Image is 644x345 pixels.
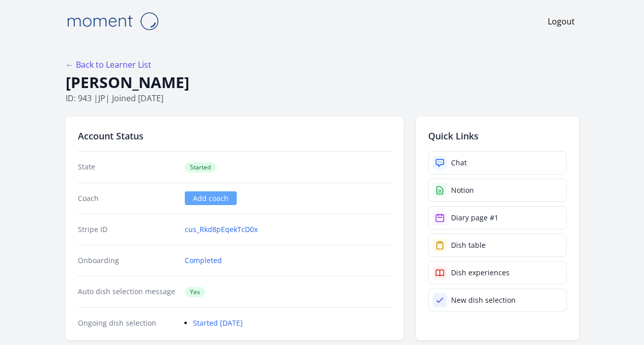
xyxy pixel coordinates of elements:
a: New dish selection [428,289,567,312]
a: Chat [428,151,567,175]
div: New dish selection [451,295,516,305]
dt: State [78,162,177,172]
a: Diary page #1 [428,206,567,229]
dt: Onboarding [78,255,177,266]
a: Started [DATE] [193,318,243,328]
p: ID: 943 | | Joined [DATE] [66,92,579,104]
a: Add coach [185,191,237,205]
h2: Quick Links [428,129,567,143]
div: Chat [451,158,467,168]
dt: Auto dish selection message [78,286,177,297]
span: jp [98,93,105,104]
dt: Coach [78,193,177,204]
a: cus_Rkd8pEqekTcD0x [185,224,258,235]
a: Dish table [428,234,567,257]
a: Completed [185,255,222,266]
span: Started [185,162,216,172]
a: Dish experiences [428,261,567,284]
h1: [PERSON_NAME] [66,73,579,92]
div: Notion [451,185,474,195]
img: Moment [62,8,163,34]
a: Notion [428,179,567,202]
dt: Stripe ID [78,224,177,235]
a: ← Back to Learner List [66,59,151,70]
a: Logout [548,15,575,27]
div: Diary page #1 [451,213,498,223]
h2: Account Status [78,129,391,143]
dt: Ongoing dish selection [78,318,177,328]
div: Dish table [451,240,486,250]
div: Dish experiences [451,268,510,278]
span: Yes [185,287,205,297]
